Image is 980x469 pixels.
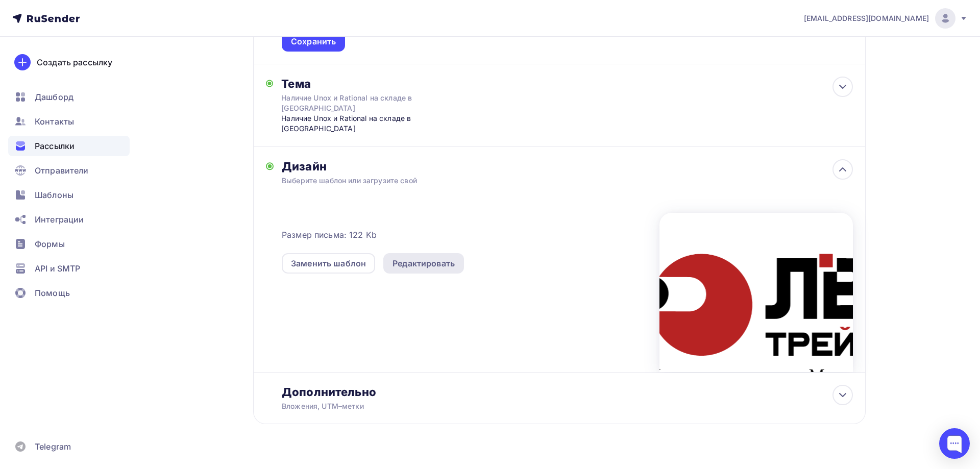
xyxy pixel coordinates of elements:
a: Контакты [8,111,130,132]
div: Дополнительно [282,385,852,399]
a: [EMAIL_ADDRESS][DOMAIN_NAME] [804,8,968,29]
a: Рассылки [8,136,130,156]
div: Создать рассылку [37,56,112,68]
div: Выберите шаблон или загрузите свой [282,176,796,186]
span: Отправители [35,164,89,177]
a: Формы [8,234,130,254]
span: API и SMTP [35,262,80,275]
div: Сохранить [291,36,336,47]
span: Дашборд [35,91,73,103]
a: Дашборд [8,87,130,107]
div: Вложения, UTM–метки [282,401,796,411]
div: Редактировать [393,257,455,269]
a: Шаблоны [8,185,130,205]
span: Интеграции [35,213,84,226]
div: Тема [281,77,483,91]
div: Дизайн [282,159,852,174]
span: Рассылки [35,140,75,152]
div: Наличие Unox и Rational на складе в [GEOGRAPHIC_DATA] [281,93,463,113]
span: Контакты [35,115,74,128]
span: [EMAIL_ADDRESS][DOMAIN_NAME] [804,13,929,23]
span: Размер письма: 122 Kb [282,229,377,241]
span: Помощь [35,287,70,299]
div: Наличие Unox и Rational на складе в [GEOGRAPHIC_DATA] [281,113,483,134]
span: Telegram [35,440,71,453]
a: Отправители [8,160,130,181]
span: Формы [35,238,65,250]
div: Заменить шаблон [291,257,366,269]
span: Шаблоны [35,189,73,201]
